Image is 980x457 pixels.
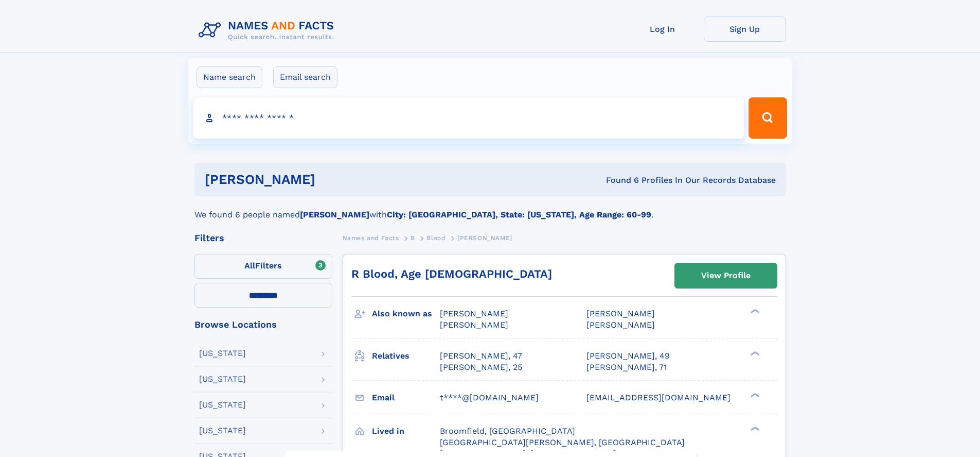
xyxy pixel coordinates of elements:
div: [US_STATE] [199,349,246,358]
h3: Relatives [372,347,440,365]
label: Filters [194,254,332,279]
div: ❯ [748,425,760,432]
b: [PERSON_NAME] [300,210,369,219]
label: Name search [197,66,262,88]
h3: Email [372,389,440,407]
span: [EMAIL_ADDRESS][DOMAIN_NAME] [586,393,730,402]
div: [US_STATE] [199,401,246,409]
h1: [PERSON_NAME] [205,173,461,186]
span: All [244,261,255,270]
input: search input [193,97,744,139]
div: [US_STATE] [199,427,246,435]
span: Blood [426,234,446,242]
div: Filters [194,233,332,243]
a: [PERSON_NAME], 71 [586,362,667,373]
a: Names and Facts [343,231,399,244]
a: Log In [621,16,704,42]
h3: Lived in [372,422,440,440]
span: [GEOGRAPHIC_DATA][PERSON_NAME], [GEOGRAPHIC_DATA] [440,437,685,447]
span: [PERSON_NAME] [440,320,508,330]
label: Email search [273,66,337,88]
h3: Also known as [372,305,440,323]
span: [PERSON_NAME] [586,309,655,318]
a: View Profile [675,263,777,288]
a: [PERSON_NAME], 47 [440,350,522,362]
img: Logo Names and Facts [194,16,343,44]
div: Browse Locations [194,320,332,329]
span: Broomfield, [GEOGRAPHIC_DATA] [440,426,575,436]
button: Search Button [749,97,787,139]
a: [PERSON_NAME], 49 [586,350,670,362]
a: [PERSON_NAME], 25 [440,362,522,373]
div: We found 6 people named with . [194,196,786,221]
div: View Profile [701,264,751,287]
div: ❯ [748,308,760,315]
a: B [411,231,415,244]
b: City: [GEOGRAPHIC_DATA], State: [US_STATE], Age Range: 60-99 [387,210,651,219]
a: Sign Up [704,16,786,42]
div: ❯ [748,350,760,357]
span: [PERSON_NAME] [586,320,655,330]
span: B [411,234,415,242]
span: [PERSON_NAME] [457,234,512,242]
a: R Blood, Age [DEMOGRAPHIC_DATA] [351,267,552,280]
div: Found 6 Profiles In Our Records Database [460,175,776,186]
span: [PERSON_NAME] [440,309,508,318]
div: [US_STATE] [199,375,246,383]
div: ❯ [748,392,760,398]
a: Blood [426,231,446,244]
